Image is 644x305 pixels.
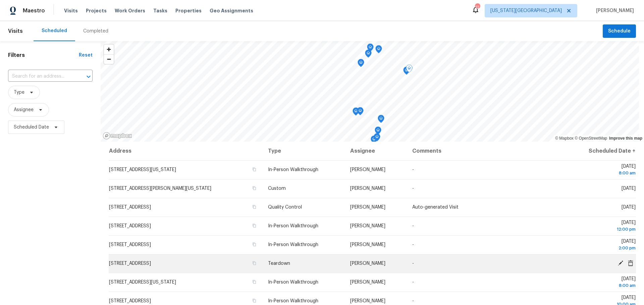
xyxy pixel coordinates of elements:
[575,136,607,141] a: OpenStreetMap
[101,41,639,142] canvas: Map
[14,124,49,131] span: Scheduled Date
[350,242,385,247] span: [PERSON_NAME]
[104,54,114,64] button: Zoom out
[268,299,318,303] span: In-Person Walkthrough
[109,205,151,210] span: [STREET_ADDRESS]
[23,7,45,14] span: Maestro
[268,224,318,228] span: In-Person Walkthrough
[345,142,407,160] th: Assignee
[42,27,67,34] div: Scheduled
[8,24,23,39] span: Visits
[79,52,93,59] div: Reset
[412,242,414,247] span: -
[109,280,176,285] span: [STREET_ADDRESS][US_STATE]
[103,132,132,140] a: Mapbox homepage
[570,282,636,289] div: 8:00 am
[412,224,414,228] span: -
[407,142,565,160] th: Comments
[403,67,410,77] div: Map marker
[406,65,413,75] div: Map marker
[251,241,257,247] button: Copy Address
[412,186,414,191] span: -
[251,279,257,285] button: Copy Address
[109,261,151,266] span: [STREET_ADDRESS]
[350,186,385,191] span: [PERSON_NAME]
[115,7,145,14] span: Work Orders
[412,299,414,303] span: -
[350,261,385,266] span: [PERSON_NAME]
[375,45,382,56] div: Map marker
[565,142,636,160] th: Scheduled Date ↑
[14,89,24,96] span: Type
[251,166,257,172] button: Copy Address
[365,50,372,60] div: Map marker
[251,223,257,229] button: Copy Address
[83,28,108,34] div: Completed
[14,106,34,113] span: Assignee
[268,280,318,285] span: In-Person Walkthrough
[109,242,151,247] span: [STREET_ADDRESS]
[109,167,176,172] span: [STREET_ADDRESS][US_STATE]
[371,136,377,146] div: Map marker
[570,239,636,251] span: [DATE]
[622,186,636,191] span: [DATE]
[268,167,318,172] span: In-Person Walkthrough
[109,299,151,303] span: [STREET_ADDRESS]
[358,59,364,69] div: Map marker
[412,280,414,285] span: -
[622,205,636,210] span: [DATE]
[109,224,151,228] span: [STREET_ADDRESS]
[626,260,636,266] span: Cancel
[8,52,79,59] h1: Filters
[353,107,359,118] div: Map marker
[375,127,381,137] div: Map marker
[86,7,107,14] span: Projects
[570,226,636,233] div: 12:00 pm
[84,72,93,81] button: Open
[268,186,286,191] span: Custom
[412,167,414,172] span: -
[555,136,574,141] a: Mapbox
[609,136,642,141] a: Improve this map
[109,142,263,160] th: Address
[412,261,414,266] span: -
[603,24,636,38] button: Schedule
[367,44,374,54] div: Map marker
[357,107,364,118] div: Map marker
[268,261,290,266] span: Teardown
[350,299,385,303] span: [PERSON_NAME]
[570,220,636,233] span: [DATE]
[104,45,114,54] button: Zoom in
[64,7,78,14] span: Visits
[608,27,631,35] span: Schedule
[175,7,202,14] span: Properties
[374,133,380,144] div: Map marker
[350,280,385,285] span: [PERSON_NAME]
[251,298,257,304] button: Copy Address
[490,7,562,14] span: [US_STATE][GEOGRAPHIC_DATA]
[109,186,211,191] span: [STREET_ADDRESS][PERSON_NAME][US_STATE]
[153,8,167,13] span: Tasks
[570,245,636,251] div: 2:00 pm
[570,277,636,289] span: [DATE]
[251,260,257,266] button: Copy Address
[251,204,257,210] button: Copy Address
[350,167,385,172] span: [PERSON_NAME]
[350,224,385,228] span: [PERSON_NAME]
[268,242,318,247] span: In-Person Walkthrough
[8,71,74,82] input: Search for an address...
[251,185,257,191] button: Copy Address
[412,205,459,210] span: Auto-generated Visit
[570,170,636,176] div: 8:00 am
[570,164,636,176] span: [DATE]
[378,115,384,125] div: Map marker
[210,7,253,14] span: Geo Assignments
[615,260,626,266] span: Edit
[263,142,345,160] th: Type
[268,205,302,210] span: Quality Control
[350,205,385,210] span: [PERSON_NAME]
[475,4,480,11] div: 12
[593,7,634,14] span: [PERSON_NAME]
[104,55,114,64] span: Zoom out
